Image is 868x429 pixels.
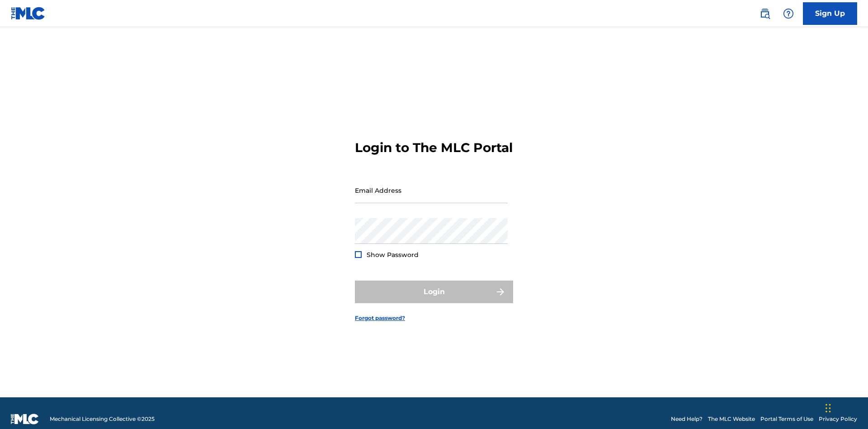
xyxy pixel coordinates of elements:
[50,415,155,423] span: Mechanical Licensing Collective © 2025
[760,415,813,423] a: Portal Terms of Use
[823,386,868,429] iframe: Chat Widget
[11,414,39,424] img: logo
[803,2,857,25] a: Sign Up
[756,5,774,23] a: Public Search
[11,7,46,20] img: MLC Logo
[355,314,405,322] a: Forgot password?
[708,415,755,423] a: The MLC Website
[819,415,857,423] a: Privacy Policy
[671,415,703,423] a: Need Help?
[783,8,794,19] img: help
[355,140,513,156] h3: Login to The MLC Portal
[779,5,797,23] div: Help
[759,8,770,19] img: search
[367,251,419,259] span: Show Password
[826,395,831,422] div: Drag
